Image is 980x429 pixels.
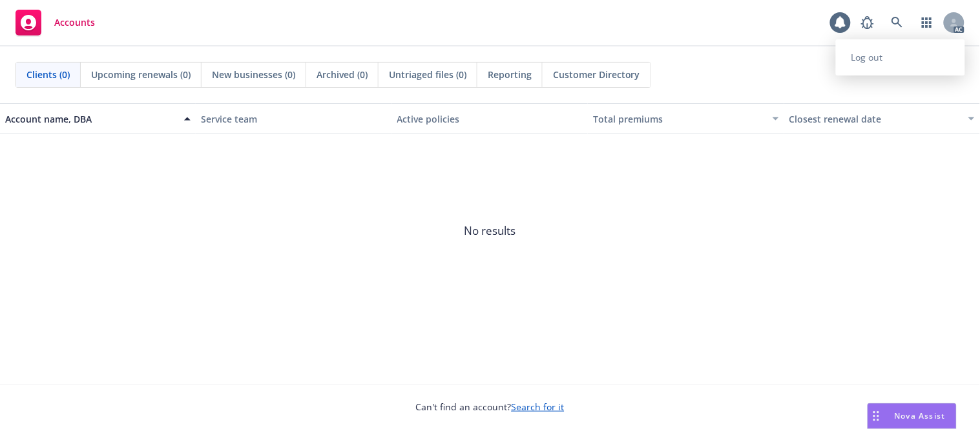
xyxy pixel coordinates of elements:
[5,112,176,126] div: Account name, DBA
[512,401,565,413] a: Search for it
[836,45,965,70] a: Log out
[588,103,784,134] button: Total premiums
[196,103,391,134] button: Service team
[593,112,764,126] div: Total premiums
[26,68,70,81] span: Clients (0)
[416,400,565,414] span: Can't find an account?
[212,68,295,81] span: New businesses (0)
[914,10,940,35] a: Switch app
[54,17,95,28] span: Accounts
[389,68,466,81] span: Untriaged files (0)
[10,5,100,41] a: Accounts
[392,103,588,134] button: Active policies
[91,68,191,81] span: Upcoming renewals (0)
[397,112,583,126] div: Active policies
[884,10,910,35] a: Search
[868,403,957,429] button: Nova Assist
[784,103,980,134] button: Closest renewal date
[789,112,961,126] div: Closest renewal date
[317,68,368,81] span: Archived (0)
[868,404,884,428] div: Drag to move
[895,410,946,421] span: Nova Assist
[855,10,881,35] a: Report a Bug
[488,68,532,81] span: Reporting
[201,112,386,126] div: Service team
[553,68,640,81] span: Customer Directory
